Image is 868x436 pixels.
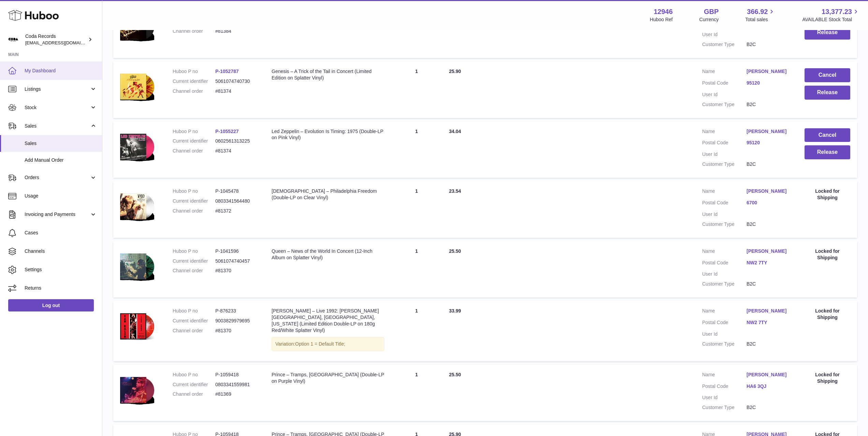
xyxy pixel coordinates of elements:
div: [DEMOGRAPHIC_DATA] – Philadelphia Freedom (Double-LP on Clear Vinyl) [272,188,384,201]
a: [PERSON_NAME] [747,248,791,255]
div: Led Zeppelin – Evolution Is Timing: 1975 (Double-LP on Pink Vinyl) [272,128,384,141]
a: P-1052787 [215,69,239,74]
dd: B2C [747,404,791,411]
button: Cancel [805,128,850,142]
dt: Huboo P no [173,128,215,135]
td: 1 [391,365,442,421]
dd: #81374 [215,148,258,154]
dt: Huboo P no [173,308,215,314]
dt: Channel order [173,391,215,397]
dt: Huboo P no [173,68,215,75]
div: Queen – News of the World In Concert (12-Inch Album on Splatter Vinyl) [272,248,384,261]
dd: B2C [747,161,791,168]
dt: Huboo P no [173,372,215,378]
a: [PERSON_NAME] [747,128,791,135]
span: [EMAIL_ADDRESS][DOMAIN_NAME] [25,40,100,45]
dt: Current identifier [173,318,215,324]
dt: Postal Code [702,200,747,208]
a: HA6 3QJ [747,383,791,390]
img: 129461758549280.png [120,372,154,408]
dd: #81374 [215,88,258,95]
span: 13,377.23 [822,7,852,16]
a: NW2 7TY [747,260,791,266]
span: 25.50 [449,248,461,254]
a: 95120 [747,80,791,86]
td: 1 [391,61,442,118]
dd: P-1041596 [215,248,258,255]
dt: User Id [702,91,747,98]
div: Variation: [272,337,384,351]
dt: Name [702,68,747,76]
dt: Postal Code [702,260,747,268]
dd: 0803341564480 [215,198,258,204]
a: NW2 7TY [747,319,791,326]
dt: Huboo P no [173,248,215,255]
img: haz@pcatmedia.com [8,34,18,45]
dd: B2C [747,41,791,48]
div: Locked for Shipping [805,248,850,261]
dt: Channel order [173,208,215,214]
dd: B2C [747,281,791,287]
dt: Name [702,308,747,316]
dt: User Id [702,394,747,401]
div: Genesis – A Trick of the Tail in Concert (Limited Edition on Splatter Vinyl) [272,68,384,81]
span: Channels [25,248,97,255]
td: 1 [391,301,442,361]
dt: Postal Code [702,319,747,328]
span: Add Manual Order [25,157,97,163]
a: P-1055227 [215,129,239,134]
dt: Customer Type [702,221,747,228]
dd: B2C [747,221,791,228]
div: Coda Records [25,33,87,46]
dt: Customer Type [702,101,747,108]
span: Returns [25,285,97,291]
a: [PERSON_NAME] [747,68,791,75]
td: 1 [391,181,442,238]
dd: #81370 [215,328,258,334]
strong: 12946 [654,7,673,16]
a: Log out [8,299,94,311]
dt: User Id [702,31,747,38]
img: 129461755261727.png [120,128,154,165]
dt: Huboo P no [173,188,215,194]
div: Prince – Tramps, [GEOGRAPHIC_DATA] (Double-LP on Purple Vinyl) [272,372,384,384]
dt: Name [702,188,747,196]
dt: Channel order [173,328,215,334]
dd: 5061074740730 [215,78,258,85]
span: 23.54 [449,188,461,194]
span: Settings [25,266,97,273]
strong: GBP [704,7,719,16]
div: Currency [699,16,719,23]
span: Listings [25,86,90,92]
span: Invoicing and Payments [25,211,90,218]
dt: Customer Type [702,161,747,168]
span: 33.99 [449,308,461,314]
span: 366.92 [747,7,768,16]
dt: Customer Type [702,41,747,48]
dd: #81372 [215,208,258,214]
dt: Channel order [173,267,215,274]
span: Total sales [745,16,776,23]
dd: 0803341559981 [215,381,258,388]
span: AVAILABLE Stock Total [802,16,860,23]
img: VanHalenLive1992SplatterVinylMockupforShopify.png [120,308,154,345]
dt: User Id [702,331,747,337]
dt: Postal Code [702,383,747,391]
a: 13,377.23 AVAILABLE Stock Total [802,7,860,23]
dt: Customer Type [702,281,747,287]
dt: Current identifier [173,138,215,144]
dt: Current identifier [173,78,215,85]
dt: User Id [702,271,747,277]
span: 25.90 [449,69,461,74]
span: Orders [25,174,90,181]
dt: Customer Type [702,341,747,347]
button: Cancel [805,68,850,82]
dt: Name [702,248,747,256]
img: 129461747904633.png [120,188,154,225]
button: Release [805,86,850,100]
dt: Channel order [173,28,215,34]
dd: 9003829979695 [215,318,258,324]
span: Sales [25,123,90,129]
dd: P-1059418 [215,372,258,378]
span: Sales [25,140,97,147]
